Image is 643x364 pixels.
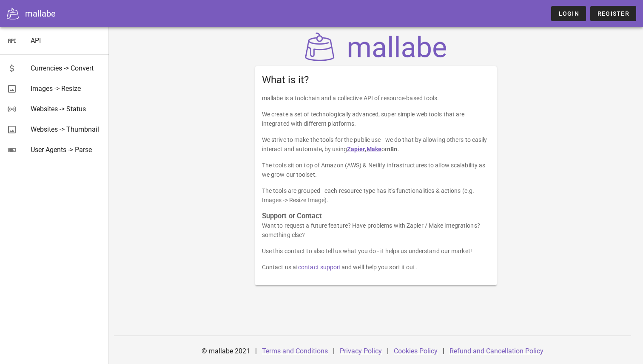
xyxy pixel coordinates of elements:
a: Register [590,6,636,21]
iframe: Tidio Chat [599,309,639,349]
div: | [255,341,257,361]
a: Login [551,6,586,21]
div: | [443,341,444,361]
a: Terms and Conditions [262,347,328,355]
div: © mallabe 2021 [196,341,255,361]
span: Register [597,10,629,17]
img: mallabe Logo [303,32,449,61]
div: What is it? [255,66,497,93]
p: Want to request a future feature? Have problems with Zapier / Make integrations? something else? [262,221,490,240]
a: Make [367,146,381,152]
div: Images -> Resize [31,85,102,93]
a: Zapier [347,146,365,152]
p: The tools sit on top of Amazon (AWS) & Netlify infrastructures to allow scalability as we grow ou... [262,161,490,179]
p: We strive to make the tools for the public use - we do that by allowing others to easily interact... [262,135,490,154]
p: The tools are grouped - each resource type has it’s functionalities & actions (e.g. Images -> Res... [262,186,490,205]
div: User Agents -> Parse [31,146,102,154]
a: Refund and Cancellation Policy [450,347,543,355]
div: Websites -> Thumbnail [31,125,102,133]
a: Cookies Policy [394,347,438,355]
a: contact support [298,264,341,271]
span: Login [558,10,579,17]
p: We create a set of technologically advanced, super simple web tools that are integrated with diff... [262,110,490,128]
div: mallabe [25,7,56,20]
p: mallabe is a toolchain and a collective API of resource-based tools. [262,93,490,103]
p: Contact us at and we’ll help you sort it out. [262,262,490,272]
div: | [333,341,335,361]
h3: Support or Contact [262,212,490,221]
div: Websites -> Status [31,105,102,113]
div: Currencies -> Convert [31,64,102,72]
div: | [387,341,389,361]
strong: n8n [387,146,397,152]
div: API [31,37,102,45]
a: Privacy Policy [340,347,382,355]
p: Use this contact to also tell us what you do - it helps us understand our market! [262,246,490,256]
